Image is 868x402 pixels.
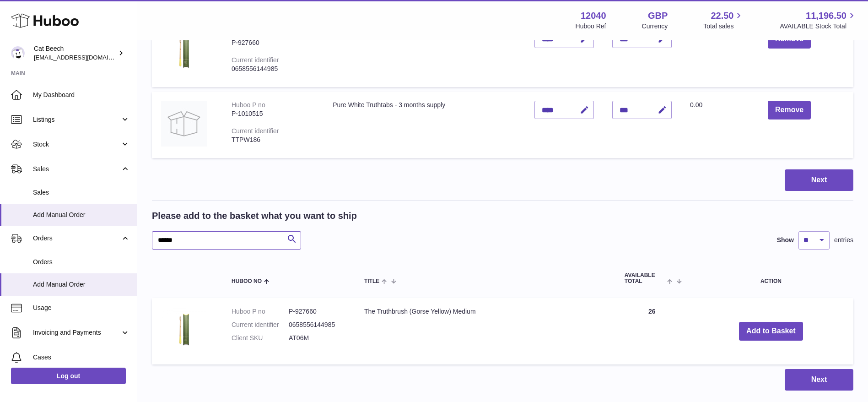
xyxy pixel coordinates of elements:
[323,21,525,87] td: The Truthbrush (Gorse Yellow) Medium
[33,188,130,197] span: Sales
[703,10,744,31] a: 22.50 Total sales
[739,322,803,341] button: Add to Basket
[232,278,262,284] span: Huboo no
[152,210,357,222] h2: Please add to the basket what you want to ship
[34,44,116,62] div: Cat Beech
[33,258,130,266] span: Orders
[232,127,279,135] div: Current identifier
[232,65,314,73] div: 0658556144985
[232,56,279,64] div: Current identifier
[33,115,120,124] span: Listings
[232,109,314,118] div: P-1010515
[232,334,289,342] dt: Client SKU
[11,46,25,60] img: internalAdmin-12040@internal.huboo.com
[768,101,811,120] button: Remove
[33,140,120,149] span: Stock
[161,30,207,76] img: The Truthbrush (Gorse Yellow) Medium
[703,22,744,31] span: Total sales
[33,234,120,243] span: Orders
[780,10,857,31] a: 11,196.50 AVAILABLE Stock Total
[161,307,207,353] img: The Truthbrush (Gorse Yellow) Medium
[785,169,853,191] button: Next
[33,304,130,312] span: Usage
[33,91,130,99] span: My Dashboard
[232,38,314,47] div: P-927660
[289,334,346,342] dd: AT06M
[780,22,857,31] span: AVAILABLE Stock Total
[690,101,702,109] span: 0.00
[711,10,733,22] span: 22.50
[625,272,665,284] span: AVAILABLE Total
[576,22,606,31] div: Huboo Ref
[834,236,853,244] span: entries
[355,298,615,364] td: The Truthbrush (Gorse Yellow) Medium
[785,369,853,391] button: Next
[642,22,668,31] div: Currency
[289,321,346,329] dd: 0658556144985
[161,101,207,147] img: Pure White Truthtabs - 3 months supply
[33,328,120,337] span: Invoicing and Payments
[232,136,314,144] div: TTPW186
[33,211,130,219] span: Add Manual Order
[34,54,135,61] span: [EMAIL_ADDRESS][DOMAIN_NAME]
[232,321,289,329] dt: Current identifier
[323,92,525,158] td: Pure White Truthtabs - 3 months supply
[11,368,126,384] a: Log out
[581,10,606,22] strong: 12040
[648,10,668,22] strong: GBP
[232,101,265,109] div: Huboo P no
[232,307,289,316] dt: Huboo P no
[364,278,379,284] span: Title
[777,236,794,244] label: Show
[33,165,120,174] span: Sales
[289,307,346,316] dd: P-927660
[689,263,853,293] th: Action
[806,10,846,22] span: 11,196.50
[33,353,130,362] span: Cases
[615,298,689,364] td: 26
[33,280,130,289] span: Add Manual Order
